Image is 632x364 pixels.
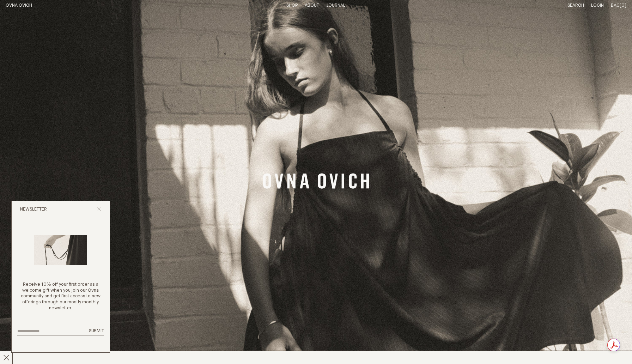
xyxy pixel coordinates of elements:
[263,173,369,191] a: Banner Link
[97,206,101,213] button: Close popup
[567,3,584,8] a: Search
[326,3,345,8] a: Journal
[89,329,104,333] span: Submit
[620,3,626,8] span: [0]
[611,3,620,8] span: Bag
[591,3,604,8] a: Login
[286,3,298,8] a: Shop
[89,328,104,334] button: Submit
[305,3,319,9] summary: About
[6,3,32,8] a: Home
[17,282,104,311] p: Receive 10% off your first order as a welcome gift when you join our Ovna community and get first...
[20,207,47,213] h2: Newsletter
